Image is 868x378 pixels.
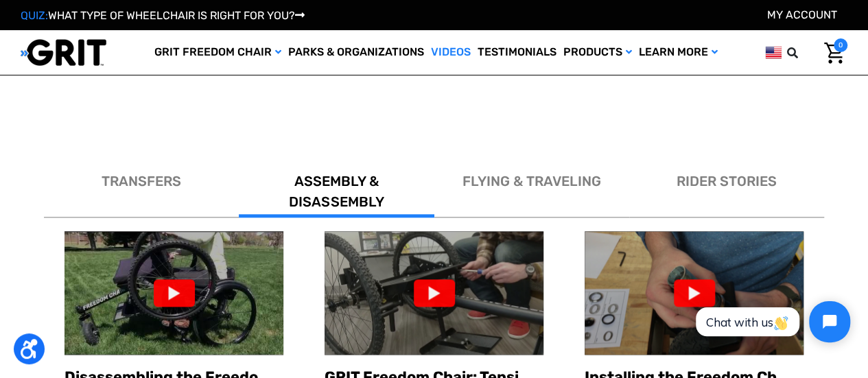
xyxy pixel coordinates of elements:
[635,30,721,75] a: Learn More
[677,173,777,189] span: RIDER STORIES
[427,30,474,75] a: Videos
[824,43,844,64] img: Cart
[151,30,285,75] a: GRIT Freedom Chair
[21,38,106,67] img: GRIT All-Terrain Wheelchair and Mobility Equipment
[814,38,847,67] a: Cart with 0 items
[102,173,181,189] span: TRANSFERS
[793,38,814,67] input: Search
[285,30,427,75] a: Parks & Organizations
[560,30,635,75] a: Products
[21,9,48,22] span: QUIZ:
[21,9,305,22] a: QUIZ:WHAT TYPE OF WHEELCHAIR IS RIGHT FOR YOU?
[64,231,283,354] img: hqdefault.jpg
[834,38,847,52] span: 0
[765,44,782,61] img: us.png
[289,173,384,210] span: ASSEMBLY & DISASSEMBLY
[585,231,804,354] img: maxresdefault.jpg
[325,231,543,354] img: maxresdefault.jpg
[474,30,560,75] a: Testimonials
[681,290,862,354] iframe: Tidio Chat
[767,8,837,21] a: Account
[462,173,601,189] span: FLYING & TRAVELING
